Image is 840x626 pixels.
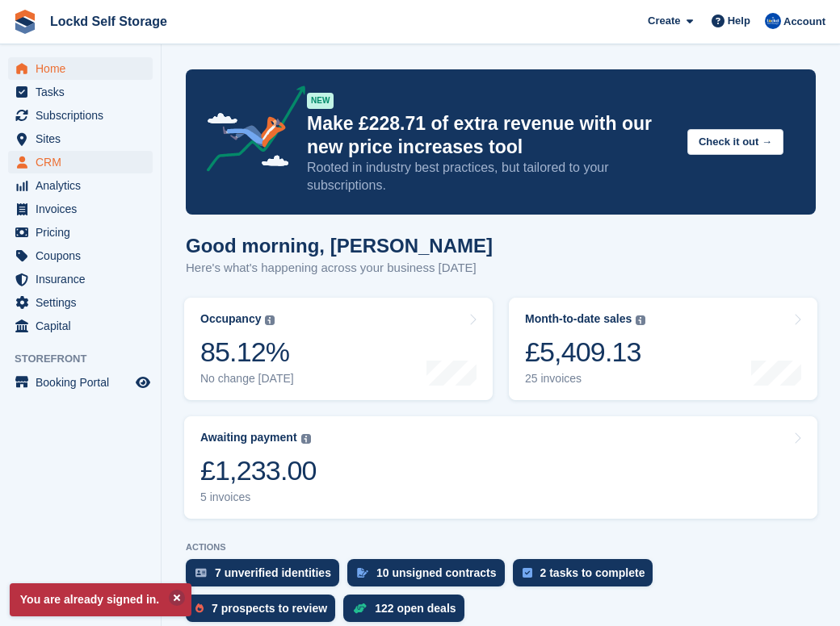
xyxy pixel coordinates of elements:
div: Awaiting payment [200,431,297,444]
p: You are already signed in. [10,583,191,616]
div: £5,409.13 [525,336,645,369]
span: Capital [36,315,132,337]
div: 5 invoices [200,490,317,504]
img: icon-info-grey-7440780725fd019a000dd9b08b2336e03edf1995a4989e88bcd33f0948082b44.svg [636,315,645,325]
div: 7 unverified identities [215,566,331,579]
span: Create [648,13,680,29]
a: menu [8,244,153,267]
div: 2 tasks to complete [540,566,645,579]
img: stora-icon-8386f47178a22dfd0bd8f6a31ec36ba5ce8667c1dd55bd0f319d3a0aa187defe.svg [13,10,37,34]
span: Subscriptions [36,104,132,127]
span: Analytics [36,174,132,197]
img: icon-info-grey-7440780725fd019a000dd9b08b2336e03edf1995a4989e88bcd33f0948082b44.svg [301,434,311,444]
a: menu [8,268,153,290]
div: 85.12% [200,336,294,369]
a: 7 unverified identities [186,559,347,595]
div: 10 unsigned contracts [376,566,497,579]
a: Month-to-date sales £5,409.13 25 invoices [509,298,817,400]
img: Jonny Bleach [765,13,781,29]
span: Pricing [36,221,132,244]
img: task-75834270c22a3079a89374b754ae025e5fb1db73e45f91037f5363f120a921f8.svg [523,568,532,578]
div: No change [DATE] [200,372,294,386]
span: Invoices [36,198,132,220]
span: Account [783,14,825,30]
a: 2 tasks to complete [513,559,661,595]
span: Coupons [36,244,132,267]
a: menu [8,291,153,314]
p: ACTIONS [186,542,816,553]
div: £1,233.00 [200,454,317,487]
p: Make £228.71 of extra revenue with our new price increases tool [307,112,674,159]
a: menu [8,371,153,394]
span: Tasks [36,81,132,103]
img: deal-1b604bf984904fb50ccaf53a9ad4b4a5d6e5aea283cecdc64d6e3604feb123c2.svg [353,603,367,614]
a: Lockd Self Storage [44,8,174,35]
p: Here's what's happening across your business [DATE] [186,259,493,278]
div: 7 prospects to review [212,602,327,615]
div: Occupancy [200,312,261,326]
a: menu [8,127,153,150]
img: icon-info-grey-7440780725fd019a000dd9b08b2336e03edf1995a4989e88bcd33f0948082b44.svg [265,315,275,325]
span: Insurance [36,268,132,290]
a: menu [8,174,153,197]
button: Check it out → [687,129,783,156]
a: menu [8,81,153,103]
span: Home [36,57,132,80]
div: Month-to-date sales [525,312,632,326]
div: NEW [307,93,334,109]
span: Sites [36,127,132,150]
a: menu [8,104,153,127]
span: Help [728,13,750,29]
div: 122 open deals [375,602,456,615]
img: contract_signature_icon-13c848040528278c33f63329250d36e43548de30e8caae1d1a13099fd9432cc5.svg [357,568,368,578]
a: menu [8,198,153,220]
a: menu [8,315,153,337]
span: Booking Portal [36,371,132,394]
span: Settings [36,291,132,314]
img: prospect-51fa495bee0391a8d652442698ab0144808aea92771e9ea1ae160a38d050c398.svg [195,603,204,613]
div: 25 invoices [525,372,645,386]
a: menu [8,151,153,173]
p: Rooted in industry best practices, but tailored to your subscriptions. [307,159,674,194]
img: verify_identity-adf6edd0f0f0b5bbfe63781bf79b02c33cf7c696d77639b501bdc392416b5a36.svg [195,568,207,578]
a: menu [8,221,153,244]
span: Storefront [15,351,161,367]
h1: Good morning, [PERSON_NAME] [186,235,493,257]
a: Occupancy 85.12% No change [DATE] [184,298,493,400]
a: Awaiting payment £1,233.00 5 invoices [184,416,817,519]
a: Preview store [133,373,153,392]
img: price-adjustments-announcement-icon-8257ccfd72463d97f412b2fc003d46551f7dbcb40ab6d574587a9cd5c0d94... [193,86,306,177]
span: CRM [36,151,132,173]
a: 10 unsigned contracts [347,559,513,595]
a: menu [8,57,153,80]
